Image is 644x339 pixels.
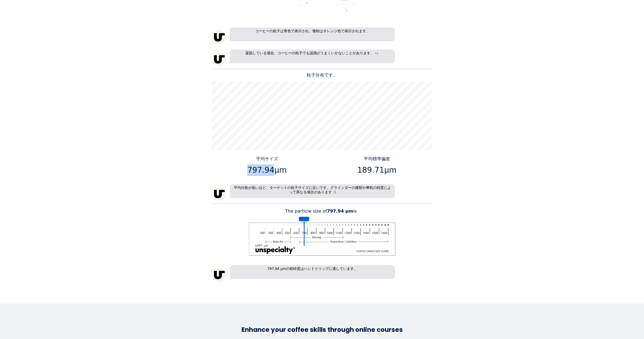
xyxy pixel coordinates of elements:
tspan: 平均サイズ [299,218,309,220]
img: unspecialty-logo [212,30,226,44]
b: 797.94 μm [327,208,353,214]
img: unspecialty-logo [212,268,226,282]
p: 平均サイズ [214,156,320,162]
p: 797.94 µmの粉砕度はハンドドリップに適しています。 [230,265,395,279]
img: unspecialty-logo [212,187,226,201]
p: コーヒーの粒子は青色で表示され、微粉はオレンジ色で表示されます。 [230,28,395,41]
p: 平均分散が低いほど、ターゲットの粒子サイズに近いです。グラインダーの種類や摩耗の程度によって異なる場合があります :) [230,184,395,198]
p: 平均標準偏差 [324,156,430,162]
p: 凝固している場合、コーヒーの粒子でも認識がうまくいかないことがあります。 👀 [230,50,395,63]
p: 粒子分布です。 [212,72,432,78]
img: unspecialty-logo [212,52,226,66]
h3: Enhance your coffee skills through online courses [165,326,479,334]
p: 189.71μm [324,164,430,176]
p: 797.94μm [214,164,320,176]
p: The particle size of is [212,208,432,215]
